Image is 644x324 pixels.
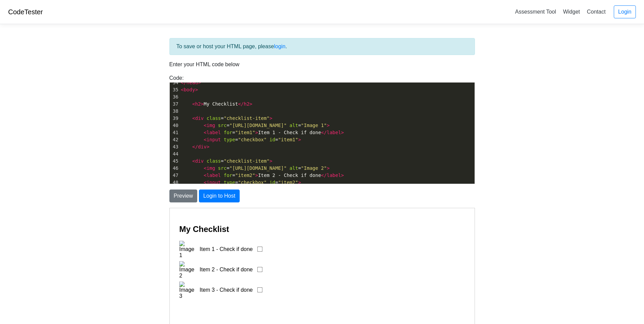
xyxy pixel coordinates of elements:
label: Item 2 - Check if done [30,58,83,65]
span: input [206,137,221,142]
span: > [250,101,252,107]
div: 39 [170,115,180,122]
span: img [206,123,215,128]
span: < [181,87,184,92]
a: Assessment Tool [512,6,559,17]
span: > [341,130,344,135]
a: Login [614,5,636,18]
span: < [204,130,206,135]
span: = Item 2 - Check if done [181,173,344,178]
a: Contact [584,6,608,17]
span: > [255,130,258,135]
span: type [224,137,235,142]
span: body [184,87,195,92]
span: div [195,158,204,164]
span: </ [238,101,244,107]
span: alt [290,165,298,171]
span: = [181,158,273,164]
span: for [224,173,232,178]
span: </ [181,80,187,85]
p: Enter your HTML code below [169,60,475,69]
span: alt [290,123,298,128]
span: head [186,80,198,85]
span: "item1" [235,130,255,135]
span: id [270,137,275,142]
span: "[URL][DOMAIN_NAME]" [229,123,287,128]
span: id [270,180,275,185]
span: "[URL][DOMAIN_NAME]" [229,165,287,171]
span: > [327,165,329,171]
label: Item 1 - Check if done [30,38,83,44]
div: 46 [170,165,180,172]
button: Login to Host [199,190,240,202]
span: > [327,123,329,128]
span: </ [321,173,327,178]
img: Image 3 [10,73,26,90]
span: class [206,158,221,164]
div: 37 [170,101,180,108]
div: 36 [170,93,180,101]
span: > [270,158,272,164]
span: src [218,165,226,171]
span: < [192,101,195,107]
span: h2 [244,101,250,107]
span: = Item 1 - Check if done [181,130,344,135]
span: input [206,180,221,185]
span: > [341,173,344,178]
span: h2 [195,101,201,107]
div: 34 [170,79,180,86]
button: Preview [169,190,198,202]
span: type [224,180,235,185]
span: = [181,115,273,121]
span: for [224,130,232,135]
span: = = [181,165,330,171]
span: "checklist-item" [224,115,270,121]
span: < [192,115,195,121]
span: > [255,173,258,178]
span: "checkbox" [238,180,266,185]
img: Image 1 [10,33,26,50]
span: < [192,158,195,164]
span: < [204,165,206,171]
span: img [206,165,215,171]
span: > [201,101,204,107]
span: My Checklist [181,101,253,107]
div: 43 [170,143,180,150]
span: label [327,173,341,178]
span: div [198,144,206,149]
span: < [204,123,206,128]
img: Image 2 [10,53,26,70]
div: 38 [170,108,180,115]
span: "item2" [235,173,255,178]
div: 44 [170,150,180,158]
span: class [206,115,221,121]
span: "checklist-item" [224,158,270,164]
div: 47 [170,172,180,179]
span: < [204,137,206,142]
span: < [204,173,206,178]
span: "item1" [278,137,298,142]
span: > [298,180,301,185]
span: div [195,115,204,121]
span: "Image 1" [301,123,327,128]
span: < [204,180,206,185]
span: > [270,115,272,121]
div: 35 [170,86,180,93]
div: 45 [170,158,180,165]
span: label [206,130,221,135]
div: 41 [170,129,180,136]
div: 40 [170,122,180,129]
label: Item 3 - Check if done [30,79,83,85]
div: To save or host your HTML page, please . [169,38,475,55]
span: > [198,80,201,85]
div: 42 [170,136,180,143]
span: = = [181,123,330,128]
div: 48 [170,179,180,186]
span: "checkbox" [238,137,266,142]
span: > [206,144,209,149]
span: "Image 2" [301,165,327,171]
a: Widget [560,6,583,17]
h2: My Checklist [10,16,295,26]
span: = = [181,180,301,185]
span: label [206,173,221,178]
